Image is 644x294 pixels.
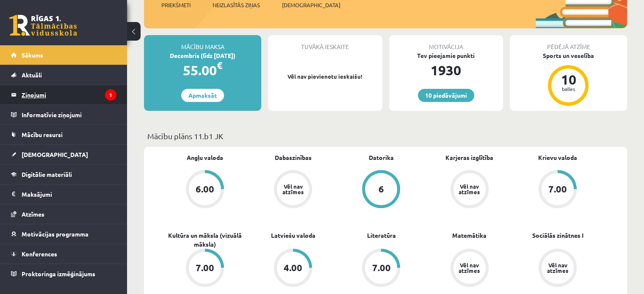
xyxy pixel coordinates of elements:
legend: Maksājumi [22,184,116,204]
a: Vēl nav atzīmes [426,170,514,210]
div: Motivācija [389,35,503,51]
div: 4.00 [284,263,302,272]
div: 7.00 [196,263,214,272]
div: Vēl nav atzīmes [281,184,305,195]
div: Decembris (līdz [DATE]) [144,51,261,60]
a: Digitālie materiāli [11,165,116,184]
a: Konferences [11,244,116,264]
p: Mācību plāns 11.b1 JK [147,130,624,142]
a: Vēl nav atzīmes [426,249,514,289]
a: [DEMOGRAPHIC_DATA] [11,145,116,164]
div: 7.00 [372,263,390,272]
span: Atzīmes [22,210,44,218]
a: Karjeras izglītība [445,153,493,162]
i: 1 [105,89,116,101]
div: Pēdējā atzīme [510,35,627,51]
span: Digitālie materiāli [22,170,72,178]
span: Priekšmeti [161,1,191,9]
a: Kultūra un māksla (vizuālā māksla) [161,231,249,249]
div: 10 [556,73,581,86]
div: Vēl nav atzīmes [458,262,481,273]
a: Datorika [369,153,394,162]
a: 7.00 [161,249,249,289]
legend: Informatīvie ziņojumi [22,105,116,124]
a: Angļu valoda [187,153,223,162]
span: Sākums [22,51,43,59]
span: Neizlasītās ziņas [213,1,260,9]
span: Proktoringa izmēģinājums [22,270,95,278]
p: Vēl nav pievienotu ieskaišu! [272,72,378,81]
a: Maksājumi [11,184,116,204]
span: € [217,59,222,71]
div: Vēl nav atzīmes [458,184,481,195]
div: 1930 [389,60,503,80]
div: Sports un veselība [510,51,627,60]
a: Latviešu valoda [271,231,315,240]
div: Vēl nav atzīmes [546,262,569,273]
a: Informatīvie ziņojumi [11,105,116,124]
a: Mācību resursi [11,125,116,144]
div: Mācību maksa [144,35,261,51]
a: 7.00 [337,249,425,289]
a: Dabaszinības [275,153,312,162]
div: Tuvākā ieskaite [268,35,382,51]
a: 4.00 [249,249,337,289]
div: balles [556,86,581,91]
a: Literatūra [367,231,395,240]
a: Atzīmes [11,204,116,224]
span: Motivācijas programma [22,230,88,238]
a: Proktoringa izmēģinājums [11,264,116,283]
a: 6 [337,170,425,210]
div: 6.00 [196,184,214,194]
a: Rīgas 1. Tālmācības vidusskola [9,15,77,36]
a: Aktuāli [11,65,116,85]
a: Ziņojumi1 [11,85,116,104]
div: 55.00 [144,60,261,80]
a: Krievu valoda [538,153,577,162]
a: Sports un veselība 10 balles [510,51,627,107]
span: [DEMOGRAPHIC_DATA] [22,151,88,158]
a: Sociālās zinātnes I [532,231,583,240]
a: 10 piedāvājumi [418,89,474,102]
a: Sākums [11,45,116,65]
a: 6.00 [161,170,249,210]
div: Tev pieejamie punkti [389,51,503,60]
div: 7.00 [548,184,567,194]
span: [DEMOGRAPHIC_DATA] [282,1,340,9]
span: Mācību resursi [22,131,63,138]
a: Vēl nav atzīmes [514,249,602,289]
a: Vēl nav atzīmes [249,170,337,210]
a: Matemātika [452,231,486,240]
span: Aktuāli [22,71,42,79]
a: Motivācijas programma [11,224,116,244]
a: 7.00 [514,170,602,210]
a: Apmaksāt [181,89,224,102]
div: 6 [379,184,384,194]
span: Konferences [22,250,57,258]
legend: Ziņojumi [22,85,116,104]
